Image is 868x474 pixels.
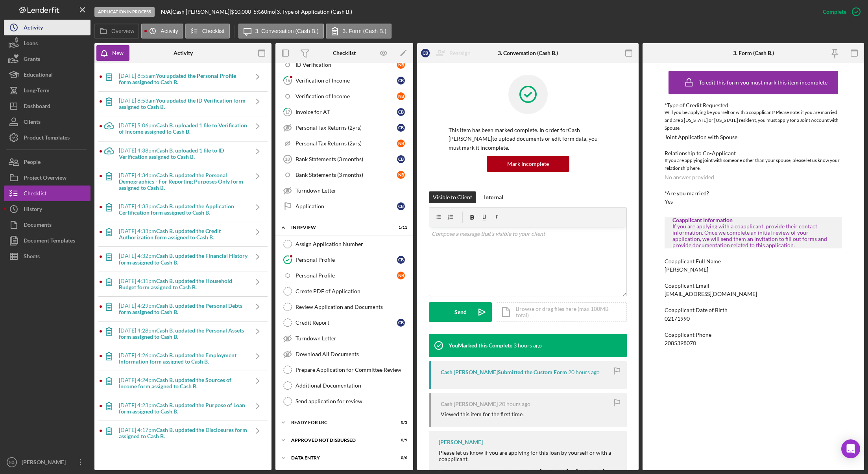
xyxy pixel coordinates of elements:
[487,156,569,172] button: Mark Incomplete
[393,456,407,460] div: 0 / 6
[119,402,245,415] b: Cash B. updated the Purpose of Loan form assigned to Cash B.
[279,120,409,136] a: Personal Tax Returns (2yrs)CB
[397,77,405,85] div: C B
[161,9,172,15] div: |
[499,401,530,407] time: 2025-09-15 23:19
[119,122,247,135] b: Cash B. uploaded 1 file to Verification of Income assigned to Cash B.
[99,421,268,445] a: [DATE] 4:17pmCash B. updated the Disclosures form assigned to Cash B.
[119,203,248,216] div: [DATE] 4:33pm
[295,62,397,68] div: ID Verification
[4,201,90,217] button: History
[397,92,405,100] div: N B
[4,51,90,67] button: Grants
[393,438,407,443] div: 0 / 9
[99,371,268,395] a: [DATE] 4:24pmCash B. updated the Sources of Income form assigned to Cash B.
[24,170,66,187] div: Project Overview
[119,303,248,315] div: [DATE] 4:29pm
[253,9,261,15] div: 5 %
[119,278,248,290] div: [DATE] 4:31pm
[665,134,737,140] div: Joint Application with Spouse
[295,288,409,294] div: Create PDF of Application
[733,50,774,56] div: 3. Form (Cash B.)
[279,136,409,151] a: Personal Tax Returns (2yrs)NB
[96,45,129,61] button: New
[119,97,246,110] b: You updated the ID Verification form assigned to Cash B.
[439,439,483,445] div: [PERSON_NAME]
[417,45,478,61] button: CBReassign
[255,28,319,34] label: 3. Conversation (Cash B.)
[231,8,251,15] span: $10,000
[119,426,247,439] b: Cash B. updated the Disclosures form assigned to Cash B.
[119,302,242,315] b: Cash B. updated the Personal Debts form assigned to Cash B.
[279,268,409,283] a: Personal ProfileNB
[99,322,268,346] a: [DATE] 4:28pmCash B. updated the Personal Assets form assigned to Cash B.
[161,28,178,34] label: Activity
[291,456,388,460] div: Data Entry
[119,147,248,160] div: [DATE] 4:38pm
[397,108,405,116] div: C B
[119,253,248,265] div: [DATE] 4:32pm
[295,172,397,178] div: Bank Statements (3 months)
[4,20,90,35] a: Activity
[202,28,225,34] label: Checklist
[119,228,221,241] b: Cash B. updated the Credit Authorization form assigned to Cash B.
[295,203,397,209] div: Application
[4,170,90,186] a: Project Overview
[279,362,409,378] a: Prepare Application for Committee Review
[665,283,842,289] div: Coapplicant Email
[699,79,827,86] div: To edit this form you must mark this item incomplete
[295,320,397,326] div: Credit Report
[279,88,409,104] a: Verification of IncomeNB
[295,335,409,342] div: Turndown Letter
[119,352,236,365] b: Cash B. updated the Employment Information form assigned to Cash B.
[295,272,397,279] div: Personal Profile
[295,187,409,194] div: Turndown Letter
[119,252,247,265] b: Cash B. updated the Financial History form assigned to Cash B.
[279,346,409,362] a: Download All Documents
[343,28,386,34] label: 3. Form (Cash B.)
[665,340,696,346] div: 2085398070
[119,73,248,85] div: [DATE] 8:55am
[99,346,268,371] a: [DATE] 4:26pmCash B. updated the Employment Information form assigned to Cash B.
[174,50,193,56] div: Activity
[279,393,409,409] a: Send application for review
[24,20,43,37] div: Activity
[397,155,405,163] div: C B
[279,299,409,315] a: Review Application and Documents
[4,35,90,51] button: Loans
[99,396,268,421] a: [DATE] 4:23pmCash B. updated the Purpose of Loan form assigned to Cash B.
[393,225,407,230] div: 1 / 11
[665,108,842,132] div: Will you be applying be yourself or with a coapplicant? Please note: if you are married and are a...
[119,402,248,415] div: [DATE] 4:23pm
[279,198,409,214] a: ApplicationCB
[433,191,472,203] div: Visible to Client
[279,167,409,183] a: Bank Statements (3 months)NB
[119,172,248,191] div: [DATE] 4:34pm
[185,24,230,39] button: Checklist
[4,130,90,145] a: Product Templates
[295,125,397,131] div: Personal Tax Returns (2yrs)
[99,92,268,116] a: [DATE] 8:53amYou updated the ID Verification form assigned to Cash B.
[99,297,268,321] a: [DATE] 4:29pmCash B. updated the Personal Debts form assigned to Cash B.
[665,156,842,172] div: If you are applying joint with someone other than your spouse, please let us know your relationsh...
[295,109,397,115] div: Invoice for AT
[295,367,409,373] div: Prepare Application for Committee Review
[279,315,409,331] a: Credit ReportCB
[24,83,50,100] div: Long-Term
[119,203,234,216] b: Cash B. updated the Application Certification form assigned to Cash B.
[279,378,409,393] a: Additional Documentation
[24,186,46,203] div: Checklist
[279,183,409,198] a: Turndown Letter
[480,191,507,203] button: Internal
[441,369,567,375] div: Cash [PERSON_NAME] Submitted the Custom Form
[4,186,90,201] button: Checklist
[285,157,290,162] tspan: 18
[295,93,397,99] div: Verification of Income
[498,50,558,56] div: 3. Conversation (Cash B.)
[238,24,324,39] button: 3. Conversation (Cash B.)
[4,83,90,98] button: Long-Term
[665,102,842,108] div: *Type of Credit Requested
[9,460,15,465] text: NG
